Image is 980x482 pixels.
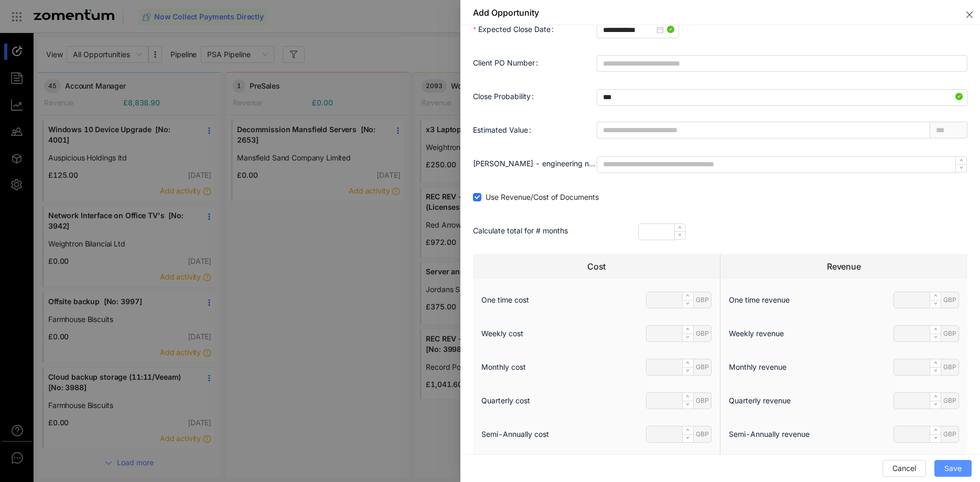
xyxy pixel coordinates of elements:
span: close [965,10,974,19]
input: Client PO Number [597,55,967,72]
span: Increase Value [682,393,693,401]
span: down [932,402,939,408]
input: Monthly cost [647,359,682,375]
span: Decrease Value [930,367,941,375]
span: Increase Value [682,326,693,334]
input: Expected Close Date [603,24,654,36]
input: Quarterly cost [647,393,682,409]
span: up [685,293,691,299]
span: up [932,427,939,434]
input: Weekly revenue [894,326,930,341]
span: GBP [694,362,711,372]
span: down [685,368,691,374]
span: down [958,165,964,172]
input: Calculate total for # months [639,224,674,240]
span: down [685,402,691,408]
span: Decrease Value [682,434,693,442]
span: GBP [941,396,959,405]
span: Revenue [720,254,967,279]
label: One time revenue [729,295,795,304]
span: Decrease Value [930,300,941,308]
span: down [685,301,691,307]
span: Decrease Value [930,334,941,341]
span: up [685,427,691,434]
span: up [685,360,691,367]
span: up [932,360,939,367]
span: GBP [694,396,711,405]
span: GBP [694,295,711,305]
span: GBP [694,329,711,338]
input: One time revenue [894,292,930,308]
input: Monthly revenue [894,359,930,375]
input: One time cost [647,292,682,308]
span: Increase Value [682,292,693,300]
span: down [932,301,939,307]
input: Semi-Annually cost [647,426,682,442]
span: Decrease Value [930,401,941,409]
label: Estimated Value [473,125,535,134]
span: up [932,327,939,333]
span: Increase Value [930,359,941,367]
input: Nick T&D - engineering number [597,157,955,173]
label: Monthly cost [481,362,531,371]
label: One time cost [481,295,534,304]
input: Semi-Annually revenue [894,426,930,442]
label: Weekly cost [481,329,529,338]
span: Use Revenue/Cost of Documents [481,187,603,208]
input: Estimated Value [597,122,930,138]
label: Weekly revenue [729,329,789,338]
span: GBP [941,430,959,439]
span: down [932,335,939,341]
label: Quarterly cost [481,396,535,405]
input: Quarterly revenue [894,393,930,409]
label: Client PO Number [473,58,542,67]
span: down [685,435,691,442]
span: Decrease Value [955,164,966,172]
span: up [958,158,964,164]
span: GBP [941,329,959,338]
label: Semi-Annually cost [481,430,554,438]
span: up [677,225,683,231]
span: Increase Value [930,326,941,334]
span: Increase Value [682,359,693,367]
span: Increase Value [674,224,685,232]
label: Close Probability [473,92,538,101]
span: Decrease Value [682,401,693,409]
label: Nick T&D - engineering number [473,159,618,168]
label: Semi-Annually revenue [729,430,815,438]
label: Expected Close Date [473,25,557,34]
span: Save [944,463,962,474]
span: up [932,394,939,400]
span: Decrease Value [674,231,685,239]
span: Increase Value [930,292,941,300]
span: GBP [941,362,959,372]
button: Cancel [882,460,926,477]
button: Save [934,460,972,477]
span: Increase Value [682,426,693,434]
span: Cancel [892,463,916,474]
input: Weekly cost [647,326,682,341]
span: Increase Value [930,393,941,401]
span: up [685,394,691,400]
div: Add Opportunity [473,7,539,18]
span: up [685,327,691,333]
span: up [932,293,939,299]
label: Calculate total for # months [473,226,573,235]
span: Decrease Value [682,300,693,308]
input: Close Probability [597,90,967,105]
span: GBP [941,295,959,305]
span: down [932,435,939,442]
span: down [685,335,691,341]
span: down [932,368,939,374]
span: Decrease Value [682,334,693,341]
span: down [677,232,683,239]
span: Decrease Value [682,367,693,375]
span: Cost [473,254,719,279]
span: Increase Value [930,426,941,434]
label: Monthly revenue [729,362,792,371]
span: Decrease Value [930,434,941,442]
span: Increase Value [955,157,966,165]
span: GBP [694,430,711,439]
label: Quarterly revenue [729,396,796,405]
